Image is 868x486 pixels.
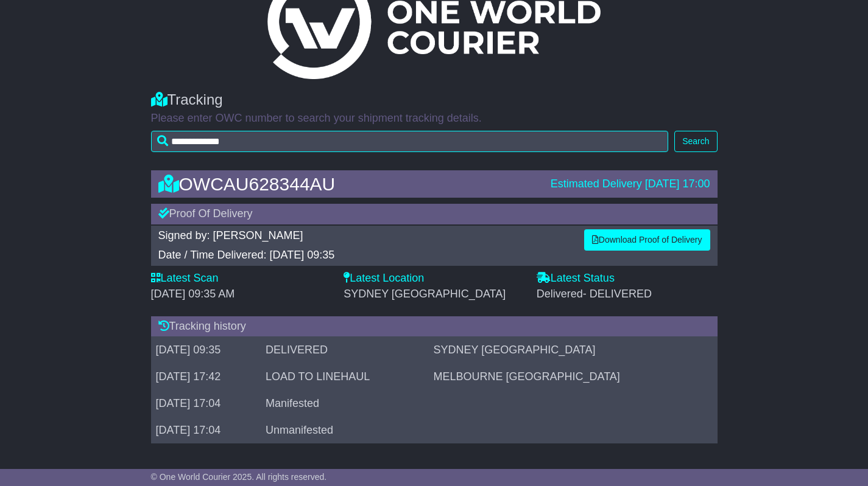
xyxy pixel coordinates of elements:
span: © One World Courier 2025. All rights reserved. [151,472,327,482]
td: [DATE] 17:04 [151,391,261,417]
div: OWCAU628344AU [152,174,545,194]
div: Proof Of Delivery [151,204,718,224]
div: Date / Time Delivered: [DATE] 09:35 [158,249,572,262]
div: Signed by: [PERSON_NAME] [158,229,572,243]
td: [DATE] 09:35 [151,337,261,364]
div: Tracking [151,91,718,109]
td: [DATE] 17:04 [151,417,261,444]
span: [DATE] 09:35 AM [151,288,235,300]
span: Delivered [537,288,652,300]
div: Estimated Delivery [DATE] 17:00 [551,178,710,191]
td: Unmanifested [261,417,429,444]
td: Manifested [261,391,429,417]
button: Search [674,131,717,152]
td: MELBOURNE [GEOGRAPHIC_DATA] [428,364,717,391]
span: SYDNEY [GEOGRAPHIC_DATA] [344,288,506,300]
p: Please enter OWC number to search your shipment tracking details. [151,112,718,125]
span: - DELIVERED [583,288,652,300]
td: DELIVERED [261,337,429,364]
label: Latest Status [537,272,615,285]
td: SYDNEY [GEOGRAPHIC_DATA] [428,337,717,364]
a: Download Proof of Delivery [584,229,710,251]
td: LOAD TO LINEHAUL [261,364,429,391]
label: Latest Scan [151,272,219,285]
div: Tracking history [151,316,718,337]
td: [DATE] 17:42 [151,364,261,391]
label: Latest Location [344,272,424,285]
